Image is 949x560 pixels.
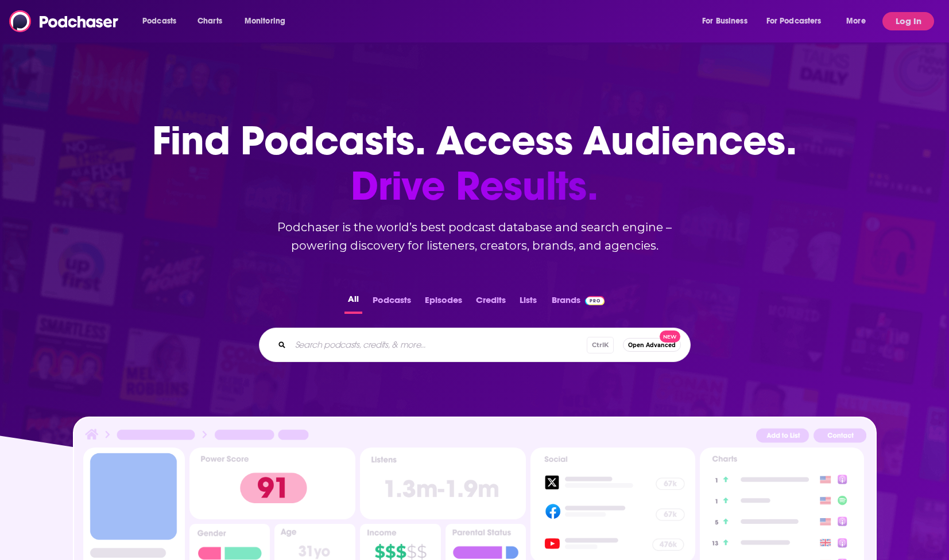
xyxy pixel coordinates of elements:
a: BrandsPodchaser Pro [552,291,605,314]
button: Podcasts [369,291,415,314]
span: For Podcasters [766,13,822,29]
button: open menu [134,12,191,30]
button: open menu [838,12,880,30]
button: Open AdvancedNew [623,338,681,352]
span: Open Advanced [628,342,676,348]
button: open menu [759,12,838,30]
img: Podcast Insights Header [83,427,866,447]
span: Monitoring [245,13,285,29]
span: Ctrl K [587,337,614,353]
button: Lists [516,291,540,314]
button: Credits [472,291,509,314]
button: Episodes [421,291,466,314]
img: Podcast Insights Power score [189,448,355,519]
h1: Find Podcasts. Access Audiences. [152,118,797,209]
button: All [344,291,362,314]
input: Search podcasts, credits, & more... [290,336,587,354]
h2: Podchaser is the world’s best podcast database and search engine – powering discovery for listene... [245,218,704,255]
button: open menu [237,12,300,30]
img: Podchaser - Follow, Share and Rate Podcasts [9,10,119,32]
button: open menu [694,12,762,30]
img: Podchaser Pro [585,296,605,305]
span: More [846,13,866,29]
span: New [660,330,680,343]
span: For Business [702,13,747,29]
span: Charts [197,13,222,29]
img: Podcast Insights Listens [360,448,526,519]
button: Log In [882,12,934,30]
div: Search podcasts, credits, & more... [259,328,691,362]
span: Drive Results. [152,164,797,209]
span: Podcasts [142,13,176,29]
a: Charts [190,12,229,30]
